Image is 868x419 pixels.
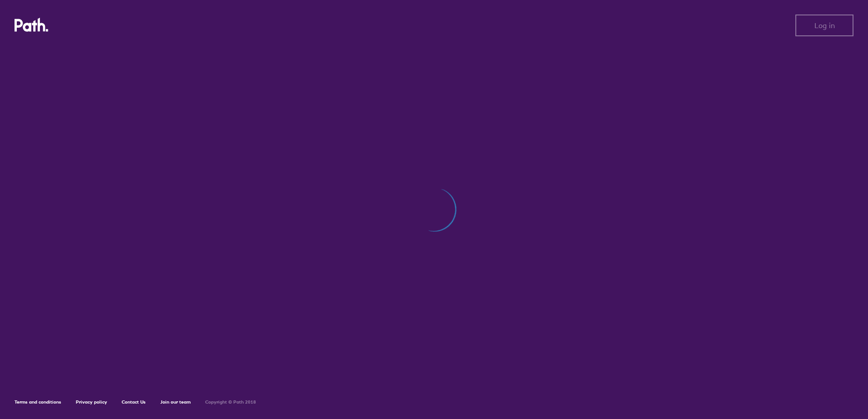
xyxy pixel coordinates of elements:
[814,21,835,29] span: Log in
[15,399,61,405] a: Terms and conditions
[205,400,256,405] h6: Copyright © Path 2018
[76,399,107,405] a: Privacy policy
[122,399,146,405] a: Contact Us
[160,399,191,405] a: Join our team
[795,15,853,36] button: Log in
